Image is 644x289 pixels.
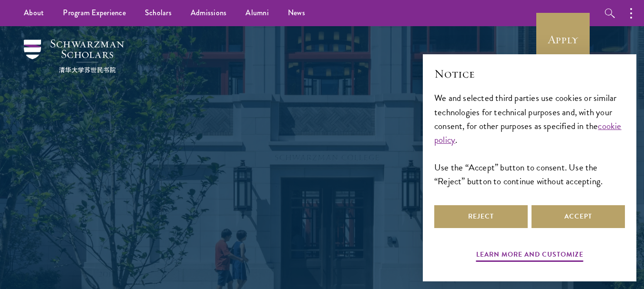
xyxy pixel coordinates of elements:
div: We and selected third parties use cookies or similar technologies for technical purposes and, wit... [434,91,625,188]
a: Apply [536,13,590,66]
a: cookie policy [434,119,622,147]
button: Learn more and customize [476,249,583,263]
img: Schwarzman Scholars [24,40,124,73]
button: Accept [532,205,625,228]
button: Reject [434,205,528,228]
h2: Notice [434,66,625,82]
